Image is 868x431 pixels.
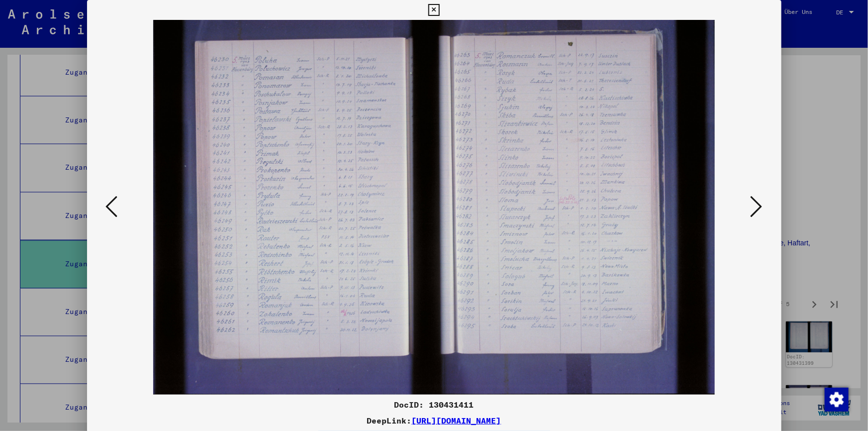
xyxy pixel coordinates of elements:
img: 001.jpg [121,20,748,395]
img: Zustimmung ändern [825,388,849,412]
div: Zustimmung ändern [824,387,848,411]
div: DocID: 130431411 [87,399,781,411]
div: DeepLink: [87,415,781,427]
a: [URL][DOMAIN_NAME] [412,416,501,426]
